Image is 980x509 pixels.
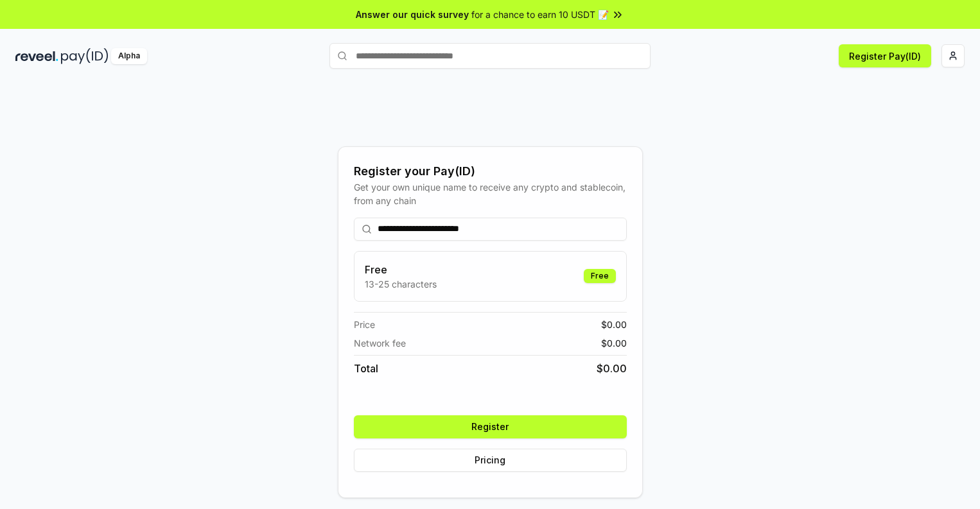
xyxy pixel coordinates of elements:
[597,361,627,376] span: $ 0.00
[356,8,469,21] span: Answer our quick survey
[354,162,627,180] div: Register your Pay(ID)
[354,336,406,350] span: Network fee
[584,269,616,283] div: Free
[354,180,627,207] div: Get your own unique name to receive any crypto and stablecoin, from any chain
[111,48,147,64] div: Alpha
[354,449,627,472] button: Pricing
[601,336,627,350] span: $ 0.00
[61,48,109,64] img: pay_id
[839,44,931,67] button: Register Pay(ID)
[354,361,378,376] span: Total
[365,277,437,291] p: 13-25 characters
[601,318,627,331] span: $ 0.00
[15,48,58,64] img: reveel_dark
[365,262,437,277] h3: Free
[471,8,609,21] span: for a chance to earn 10 USDT 📝
[354,318,375,331] span: Price
[354,415,627,438] button: Register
